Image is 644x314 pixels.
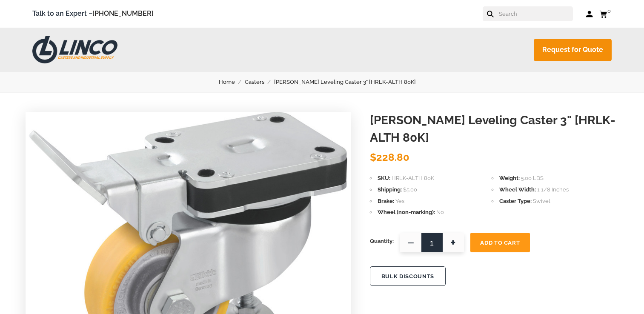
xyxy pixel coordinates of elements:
[533,198,550,204] span: Swivel
[245,77,274,87] a: Casters
[92,9,154,17] a: [PHONE_NUMBER]
[607,8,611,14] span: 0
[499,175,520,181] span: Weight
[392,175,434,181] span: HRLK-ALTH 80K
[32,36,117,63] img: LINCO CASTERS & INDUSTRIAL SUPPLY
[378,209,435,215] span: Wheel (non-marking)
[599,9,612,19] a: 0
[378,175,390,181] span: SKU
[370,233,394,250] span: Quantity
[378,186,402,193] span: Shipping
[521,175,544,181] span: 5.00 LBS
[219,77,245,87] a: Home
[378,198,394,204] span: Brake
[586,10,593,18] a: Log in
[370,151,409,163] span: $228.80
[436,209,444,215] span: No
[443,233,464,252] span: +
[274,77,426,87] a: [PERSON_NAME] Leveling Caster 3" [HRLK-ALTH 80K]
[499,186,536,193] span: Wheel Width
[400,233,421,252] span: —
[470,233,530,252] button: Add To Cart
[370,112,618,146] h1: [PERSON_NAME] Leveling Caster 3" [HRLK-ALTH 80K]
[480,240,520,246] span: Add To Cart
[32,8,154,20] span: Talk to an Expert –
[403,186,417,193] span: $5.00
[370,266,446,286] button: BULK DISCOUNTS
[395,198,404,204] span: Yes
[537,186,569,193] span: 1 1/8 Inches
[498,6,573,21] input: Search
[499,198,532,204] span: Caster Type
[534,39,612,61] a: Request for Quote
